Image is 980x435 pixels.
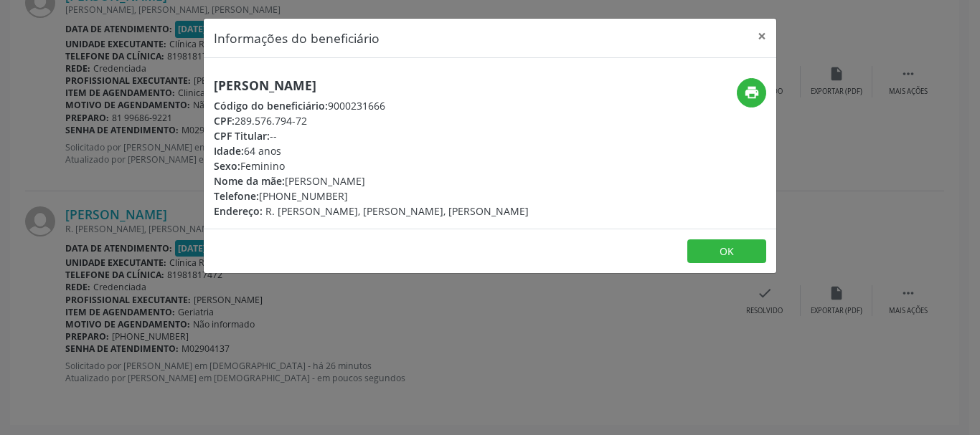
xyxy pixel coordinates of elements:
span: Idade: [214,144,244,158]
span: Sexo: [214,159,240,173]
span: R. [PERSON_NAME], [PERSON_NAME], [PERSON_NAME] [265,204,529,218]
span: CPF: [214,114,235,128]
span: Telefone: [214,189,259,203]
span: Endereço: [214,204,263,218]
span: Código do beneficiário: [214,99,328,113]
div: -- [214,128,529,143]
h5: [PERSON_NAME] [214,78,529,93]
div: 64 anos [214,143,529,158]
div: [PHONE_NUMBER] [214,188,529,204]
span: CPF Titular: [214,129,270,143]
button: print [737,78,766,107]
div: 9000231666 [214,98,529,113]
h5: Informações do beneficiário [214,29,380,47]
button: Close [748,19,776,54]
div: [PERSON_NAME] [214,173,529,188]
div: 289.576.794-72 [214,113,529,128]
div: Feminino [214,158,529,173]
i: print [744,85,760,100]
button: OK [687,239,766,264]
span: Nome da mãe: [214,174,285,188]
